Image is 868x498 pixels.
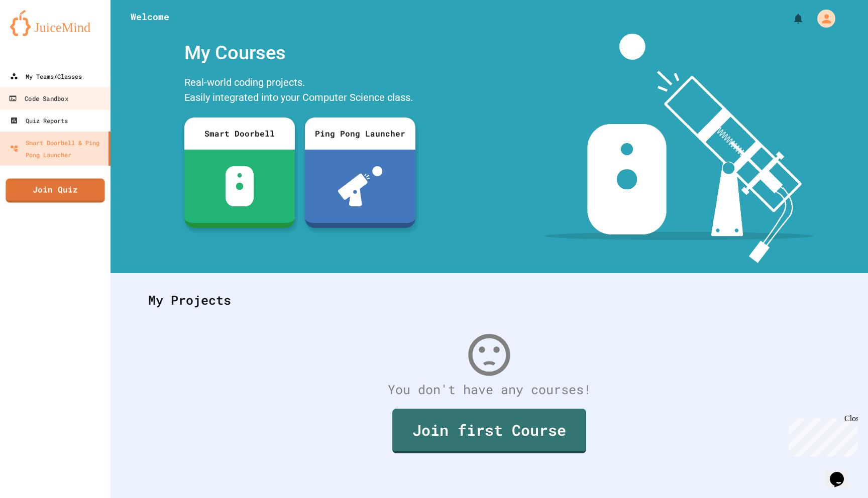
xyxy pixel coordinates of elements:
img: banner-image-my-projects.png [544,34,813,263]
iframe: chat widget [826,458,858,488]
img: ppl-with-ball.png [338,166,383,206]
div: Quiz Reports [10,114,68,127]
a: Join first Course [392,409,586,453]
div: Ping Pong Launcher [305,117,415,150]
div: Chat with us now!Close [4,4,69,64]
div: My Notifications [774,10,807,27]
iframe: chat widget [785,414,858,457]
a: Join Quiz [6,178,104,202]
div: Code Sandbox [9,92,68,105]
div: Smart Doorbell [184,117,295,150]
div: Real-world coding projects. Easily integrated into your Computer Science class. [179,72,420,110]
img: sdb-white.svg [226,166,254,206]
div: My Account [807,7,838,30]
div: You don't have any courses! [138,380,840,399]
div: My Courses [179,34,420,72]
div: Smart Doorbell & Ping Pong Launcher [10,137,104,161]
img: logo-orange.svg [10,10,100,36]
div: My Teams/Classes [10,70,82,82]
div: My Projects [138,281,840,320]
